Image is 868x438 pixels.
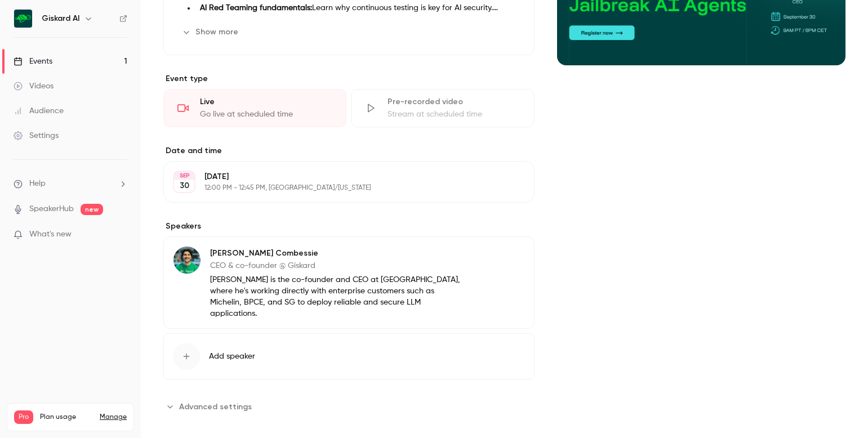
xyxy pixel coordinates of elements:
[200,4,312,12] strong: AI Red Teaming fundamentals:
[388,109,520,120] div: Stream at scheduled time
[14,56,52,67] div: Events
[200,109,332,120] div: Go live at scheduled time
[180,180,189,191] p: 30
[200,96,332,108] div: Live
[163,397,535,415] section: Advanced settings
[14,10,32,28] img: Giskard AI
[14,130,59,141] div: Settings
[14,105,64,117] div: Audience
[209,351,255,362] span: Add speaker
[14,178,127,190] li: help-dropdown-opener
[29,178,46,190] span: Help
[100,413,127,422] a: Manage
[204,171,475,182] p: [DATE]
[29,203,74,215] a: SpeakerHub
[177,23,245,41] button: Show more
[163,236,535,329] div: Alex Combessie[PERSON_NAME] CombessieCEO & co-founder @ Giskard[PERSON_NAME] is the co-founder an...
[163,221,535,232] label: Speakers
[14,410,33,424] span: Pro
[40,413,93,422] span: Plan usage
[42,13,79,24] h6: Giskard AI
[351,89,534,127] div: Pre-recorded videoStream at scheduled time
[29,229,72,240] span: What's new
[388,96,520,108] div: Pre-recorded video
[163,73,535,84] p: Event type
[81,204,103,215] span: new
[163,333,535,379] button: Add speaker
[204,184,475,193] p: 12:00 PM - 12:45 PM, [GEOGRAPHIC_DATA]/[US_STATE]
[173,247,201,274] img: Alex Combessie
[210,260,461,271] p: CEO & co-founder @ Giskard
[210,248,461,259] p: [PERSON_NAME] Combessie
[163,397,259,415] button: Advanced settings
[210,274,461,319] p: [PERSON_NAME] is the co-founder and CEO at [GEOGRAPHIC_DATA], where he's working directly with en...
[179,401,252,413] span: Advanced settings
[14,81,54,92] div: Videos
[114,230,127,240] iframe: Noticeable Trigger
[163,145,535,157] label: Date and time
[163,89,346,127] div: LiveGo live at scheduled time
[195,2,520,14] li: Learn why continuous testing is key for AI security.
[174,172,194,180] div: SEP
